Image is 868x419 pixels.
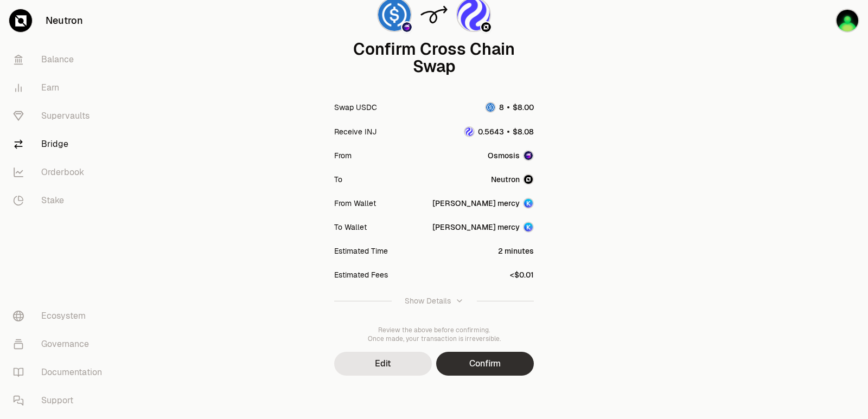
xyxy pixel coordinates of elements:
a: Documentation [4,358,117,386]
img: Account Image [523,198,534,209]
img: USDC Logo [486,103,495,112]
img: Neutron Logo [523,174,534,185]
a: Bridge [4,130,117,158]
img: Osmosis Logo [523,150,534,161]
div: To [334,174,342,185]
div: Estimated Time [334,246,388,256]
button: Confirm [436,352,534,376]
img: sandy mercy [835,9,859,33]
button: [PERSON_NAME] mercy [432,222,534,233]
a: Governance [4,330,117,358]
a: Orderbook [4,158,117,186]
div: To Wallet [334,222,367,233]
div: 2 minutes [498,246,534,256]
a: Earn [4,74,117,102]
img: Account Image [523,222,534,233]
div: [PERSON_NAME] mercy [432,198,520,209]
span: Neutron [491,174,520,185]
span: Osmosis [488,150,520,161]
div: From Wallet [334,198,376,209]
div: From [334,150,352,161]
img: INJ Logo [465,127,474,136]
div: [PERSON_NAME] mercy [432,222,520,233]
a: Supervaults [4,102,117,130]
div: Show Details [405,295,451,306]
div: Review the above before confirming. Once made, your transaction is irreversible. [334,326,534,343]
div: <$0.01 [510,269,534,280]
button: Edit [334,352,432,376]
div: Swap USDC [334,102,377,113]
a: Support [4,386,117,415]
img: Osmosis Logo [402,22,412,32]
a: Stake [4,186,117,215]
button: Show Details [334,287,534,315]
a: Balance [4,46,117,74]
a: Ecosystem [4,302,117,330]
div: Receive INJ [334,126,376,137]
div: Confirm Cross Chain Swap [334,41,534,75]
div: Estimated Fees [334,269,388,280]
img: Neutron Logo [481,22,491,32]
button: [PERSON_NAME] mercy [432,198,534,209]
